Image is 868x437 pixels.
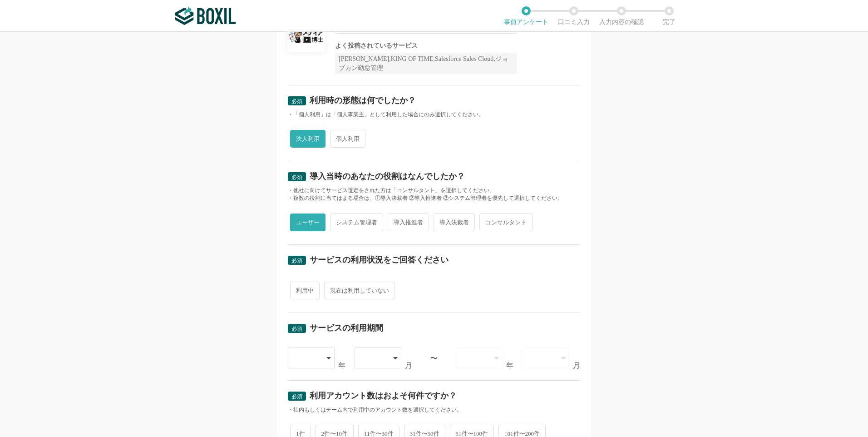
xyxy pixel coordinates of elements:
[310,172,465,180] div: 導入当時のあなたの役割はなんでしたか？
[597,6,645,25] li: 入力内容の確認
[290,130,325,148] span: 法人利用
[175,7,236,25] img: ボクシルSaaS_ロゴ
[291,98,302,104] span: 必須
[335,43,517,49] div: よく投稿されているサービス
[310,392,457,400] div: 利用アカウント数はおよそ何件ですか？
[506,362,513,369] div: 年
[645,6,693,25] li: 完了
[330,214,383,231] span: システム管理者
[550,6,597,25] li: 口コミ入力
[388,214,429,231] span: 導入推進者
[338,362,345,369] div: 年
[291,258,302,264] span: 必須
[310,96,416,104] div: 利用時の形態は何でしたか？
[288,111,580,119] div: ・「個人利用」は「個人事業主」として利用した場合にのみ選択してください。
[434,214,475,231] span: 導入決裁者
[288,187,580,194] div: ・他社に向けてサービス選定をされた方は「コンサルタント」を選択してください。
[479,214,533,231] span: コンサルタント
[324,282,395,299] span: 現在は利用していない
[573,362,580,369] div: 月
[335,53,517,74] div: [PERSON_NAME],KING OF TIME,Salesforce Sales Cloud,ジョブカン勤怠管理
[430,355,438,362] div: 〜
[290,214,325,231] span: ユーザー
[291,174,302,180] span: 必須
[330,130,365,148] span: 個人利用
[405,362,412,369] div: 月
[288,194,580,202] div: ・複数の役割に当てはまる場合は、①導入決裁者 ②導入推進者 ③システム管理者を優先して選択してください。
[310,324,383,332] div: サービスの利用期間
[290,282,320,299] span: 利用中
[288,406,580,414] div: ・社内もしくはチーム内で利用中のアカウント数を選択してください。
[291,393,302,400] span: 必須
[291,326,302,332] span: 必須
[502,6,550,25] li: 事前アンケート
[310,256,449,264] div: サービスの利用状況をご回答ください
